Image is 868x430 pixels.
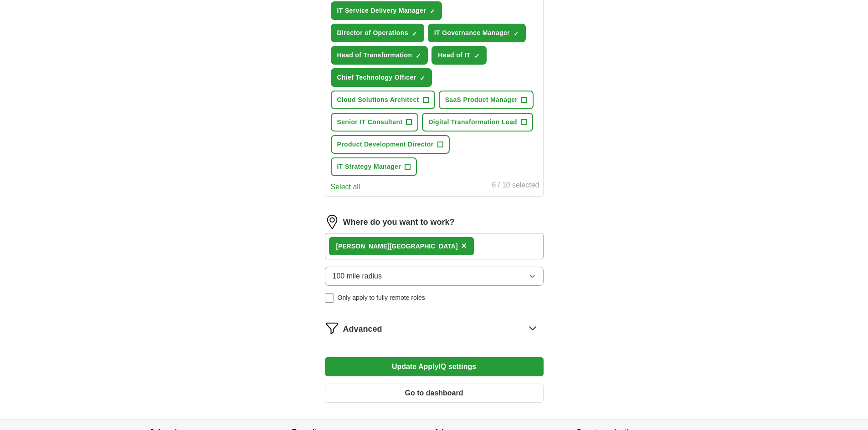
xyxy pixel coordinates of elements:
[416,52,421,60] span: ✓
[331,157,417,176] button: IT Strategy Manager
[337,117,403,127] span: Senior IT Consultant
[331,91,435,109] button: Cloud Solutions Architect
[325,357,544,376] button: Update ApplyIQ settings
[333,271,382,282] span: 100 mile radius
[343,323,382,335] span: Advanced
[338,293,425,303] span: Only apply to fully remote roles
[325,384,544,403] button: Go to dashboard
[439,91,534,109] button: SaaS Product Manager
[337,140,434,149] span: Product Development Director
[325,293,334,303] input: Only apply to fully remote roles
[462,239,467,253] button: ×
[434,28,510,38] span: IT Governance Manager
[337,95,419,105] span: Cloud Solutions Architect
[462,241,467,251] span: ×
[331,135,450,154] button: Product Development Director
[474,52,480,60] span: ✓
[331,46,428,65] button: Head of Transformation✓
[492,180,539,192] div: 6 / 10 selected
[431,46,486,65] button: Head of IT✓
[325,215,339,229] img: location.png
[337,162,401,172] span: IT Strategy Manager
[325,321,339,335] img: filter
[337,28,408,38] span: Director of Operations
[331,24,424,42] button: Director of Operations✓
[336,242,458,251] div: [PERSON_NAME][GEOGRAPHIC_DATA]
[514,30,519,37] span: ✓
[438,51,470,60] span: Head of IT
[337,51,412,60] span: Head of Transformation
[331,182,360,192] button: Select all
[337,6,426,15] span: IT Service Delivery Manager
[428,24,526,42] button: IT Governance Manager✓
[420,75,425,82] span: ✓
[430,8,435,15] span: ✓
[331,113,419,132] button: Senior IT Consultant
[337,73,416,82] span: Chief Technology Officer
[422,113,533,132] button: Digital Transformation Lead
[325,267,544,286] button: 100 mile radius
[343,216,455,228] label: Where do you want to work?
[412,30,417,37] span: ✓
[331,68,432,87] button: Chief Technology Officer✓
[331,1,442,20] button: IT Service Delivery Manager✓
[428,117,517,127] span: Digital Transformation Lead
[445,95,518,105] span: SaaS Product Manager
